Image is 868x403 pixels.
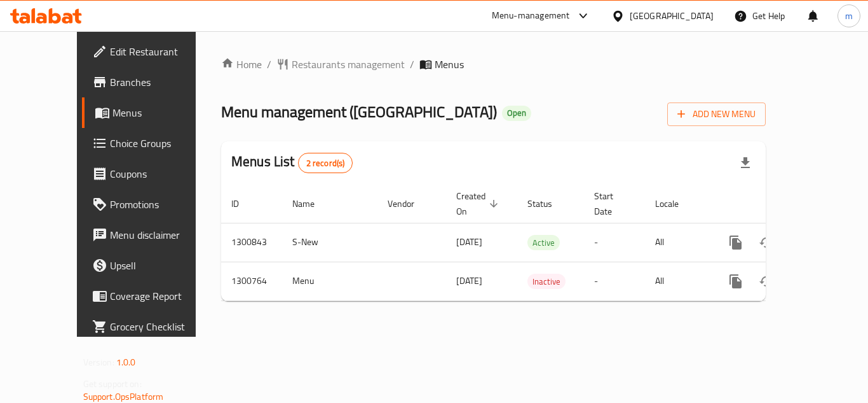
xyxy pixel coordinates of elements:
span: Menus [112,105,212,120]
button: Change Status [751,266,782,297]
span: Promotions [110,197,212,212]
span: Choice Groups [110,136,212,151]
a: Edit Restaurant [82,36,222,67]
span: Grocery Checklist [110,319,212,334]
li: / [267,57,271,72]
td: S-New [282,223,377,262]
a: Menu disclaimer [82,220,222,250]
div: Menu-management [492,8,570,24]
h2: Menus List [231,152,353,173]
td: - [584,223,645,262]
a: Coverage Report [82,281,222,311]
span: Get support on: [83,376,142,392]
span: Branches [110,74,212,90]
button: more [721,266,751,297]
a: Menus [82,97,222,128]
a: Upsell [82,250,222,281]
span: Inactive [527,274,566,289]
span: Coupons [110,166,212,181]
div: Open [502,106,531,121]
span: [DATE] [456,234,482,250]
a: Coupons [82,159,222,189]
a: Home [221,57,262,72]
td: Menu [282,262,377,300]
a: Restaurants management [276,57,405,72]
td: - [584,262,645,300]
span: Start Date [594,188,630,219]
span: 1.0.0 [116,354,136,371]
a: Branches [82,67,222,97]
span: Status [527,196,569,211]
span: Version: [83,354,114,371]
button: more [721,227,751,258]
div: [GEOGRAPHIC_DATA] [630,9,714,23]
button: Add New Menu [667,103,766,126]
div: Export file [730,148,761,178]
div: Total records count [298,153,353,173]
span: Active [527,236,560,250]
li: / [410,57,414,72]
div: Inactive [527,274,566,289]
table: enhanced table [221,185,853,301]
nav: breadcrumb [221,57,766,72]
span: Locale [655,196,695,211]
span: [DATE] [456,272,482,289]
span: Menu disclaimer [110,227,212,243]
span: Restaurants management [292,57,405,72]
button: Change Status [751,227,782,258]
span: Add New Menu [677,106,756,122]
span: 2 record(s) [299,157,353,169]
th: Actions [710,185,853,223]
span: Coverage Report [110,288,212,304]
span: Menu management ( [GEOGRAPHIC_DATA] ) [221,97,497,126]
td: All [645,262,710,300]
span: ID [231,196,255,211]
td: All [645,223,710,262]
span: Menus [435,57,464,72]
td: 1300764 [221,262,282,300]
span: Created On [456,188,502,219]
span: Edit Restaurant [110,44,212,59]
span: m [845,9,853,23]
td: 1300843 [221,223,282,262]
span: Vendor [388,196,431,211]
span: Name [292,196,331,211]
span: Upsell [110,258,212,273]
a: Grocery Checklist [82,311,222,342]
a: Promotions [82,189,222,220]
a: Choice Groups [82,128,222,159]
span: Open [502,108,531,118]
